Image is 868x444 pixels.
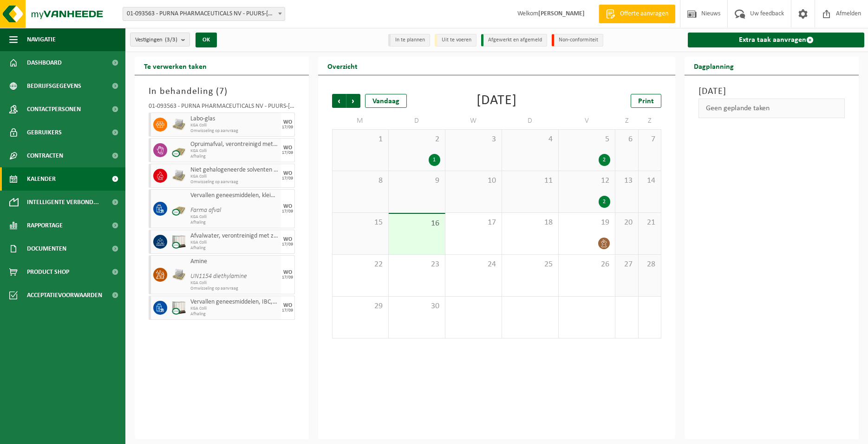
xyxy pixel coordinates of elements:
div: WO [283,145,292,151]
span: 18 [507,218,554,228]
span: 16 [393,219,440,229]
h3: [DATE] [698,85,845,99]
img: PB-IC-CU [172,235,186,249]
span: KGA Colli [190,214,279,220]
td: Z [615,113,639,129]
span: 25 [507,259,554,270]
span: Omwisseling op aanvraag [190,179,279,185]
span: 27 [620,259,633,270]
span: KGA Colli [190,174,279,179]
span: 22 [337,259,384,270]
h3: In behandeling ( ) [149,85,295,99]
li: Afgewerkt en afgemeld [481,34,547,46]
td: M [332,113,389,129]
div: WO [283,237,292,242]
span: Bedrijfsgegevens [27,74,81,98]
span: KGA Colli [190,148,279,154]
span: Gebruikers [27,121,62,144]
img: LP-PA-00000-WDN-11 [172,118,186,132]
img: PB-IC-CU [172,301,186,315]
span: KGA Colli [190,280,279,286]
td: D [502,113,559,129]
td: D [389,113,445,129]
span: Documenten [27,237,66,260]
span: 10 [450,176,497,186]
span: Print [638,98,654,105]
div: WO [283,270,292,275]
button: Vestigingen(3/3) [130,33,190,46]
span: Labo-glas [190,115,279,123]
span: Amine [190,258,279,265]
span: Contactpersonen [27,98,81,121]
span: Omwisseling op aanvraag [190,286,279,292]
span: Dashboard [27,51,62,74]
span: 15 [337,218,384,228]
img: PB-CU [172,143,186,157]
span: 12 [563,176,610,186]
div: 17/09 [282,275,293,280]
span: KGA Colli [190,240,279,245]
h2: Overzicht [318,57,367,75]
span: 7 [219,87,224,96]
span: Acceptatievoorwaarden [27,284,102,307]
img: LP-PA-00000-WDN-11 [172,268,186,282]
li: Non-conformiteit [552,34,603,46]
span: 01-093563 - PURNA PHARMACEUTICALS NV - PUURS-SINT-AMANDS [123,7,285,20]
span: Opruimafval, verontreinigd met diverse gevaarlijke afvalstoffen [190,141,279,148]
span: 19 [563,218,610,228]
span: Afvalwater, verontreinigd met zware metalen [190,232,279,240]
span: Vervallen geneesmiddelen, kleinverpakking, niet gevaarlijk (huishoudelijk) [190,192,279,199]
span: 17 [450,218,497,228]
span: 7 [643,134,657,145]
span: Vervallen geneesmiddelen, IBC, niet gevaarlijk (industrieel) [190,298,279,306]
span: 30 [393,301,440,311]
span: 14 [643,176,657,186]
span: Vestigingen [135,33,177,47]
span: 29 [337,301,384,311]
span: Rapportage [27,214,63,237]
li: Uit te voeren [435,34,476,46]
div: 17/09 [282,125,293,130]
a: Extra taak aanvragen [688,33,864,47]
span: Offerte aanvragen [618,9,671,19]
div: 2 [599,196,610,208]
i: UN1154 diethylamine [190,273,247,280]
div: 17/09 [282,242,293,247]
span: 20 [620,218,633,228]
span: Vorige [332,94,346,108]
span: Volgende [346,94,360,108]
span: Navigatie [27,28,56,51]
span: 2 [393,134,440,145]
div: 2 [599,154,610,166]
button: OK [196,33,217,47]
div: 17/09 [282,176,293,181]
strong: [PERSON_NAME] [538,10,585,17]
span: 1 [337,134,384,145]
h2: Dagplanning [685,57,743,75]
span: Afhaling [190,311,279,317]
span: KGA Colli [190,123,279,128]
span: Kalender [27,167,56,191]
span: 11 [507,176,554,186]
li: In te plannen [388,34,430,46]
span: Niet gehalogeneerde solventen - hoogcalorisch in kleinverpakking [190,166,279,174]
span: 01-093563 - PURNA PHARMACEUTICALS NV - PUURS-SINT-AMANDS [123,7,285,21]
iframe: chat widget [5,424,155,444]
span: 24 [450,259,497,270]
div: 17/09 [282,151,293,155]
span: 21 [643,218,657,228]
div: 1 [429,154,440,166]
div: Vandaag [365,94,407,108]
div: 17/09 [282,209,293,214]
div: 01-093563 - PURNA PHARMACEUTICALS NV - PUURS-[GEOGRAPHIC_DATA] [149,103,295,113]
td: W [445,113,502,129]
td: Z [639,113,662,129]
span: 26 [563,259,610,270]
td: V [559,113,615,129]
span: 13 [620,176,633,186]
img: LP-PA-00000-WDN-11 [172,169,186,183]
span: 5 [563,134,610,145]
div: WO [283,303,292,308]
span: 9 [393,176,440,186]
i: Farma afval [190,207,221,214]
